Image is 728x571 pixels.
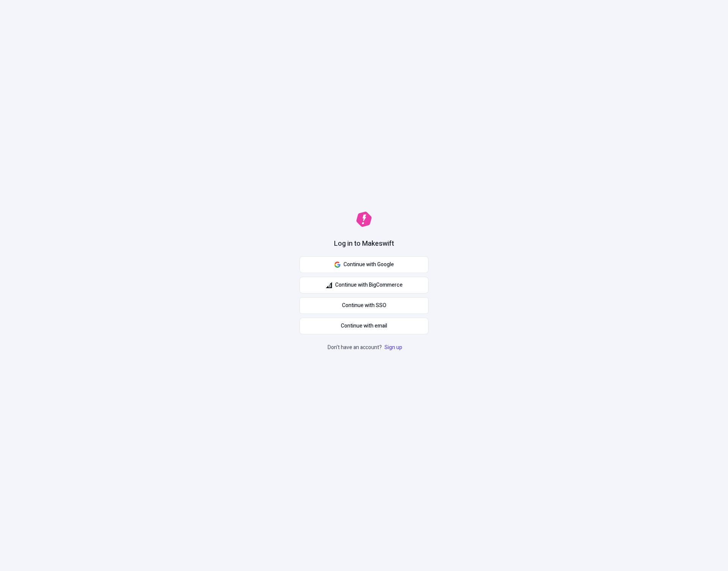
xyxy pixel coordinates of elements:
a: Continue with SSO [300,297,428,314]
span: Continue with BigCommerce [335,281,403,289]
p: Don't have an account? [328,343,404,352]
button: Continue with Google [300,256,428,273]
button: Continue with BigCommerce [300,277,428,293]
a: Sign up [383,343,404,351]
button: Continue with email [300,318,428,334]
h1: Log in to Makeswift [334,239,394,249]
span: Continue with Google [344,261,394,269]
span: Continue with email [341,322,387,330]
